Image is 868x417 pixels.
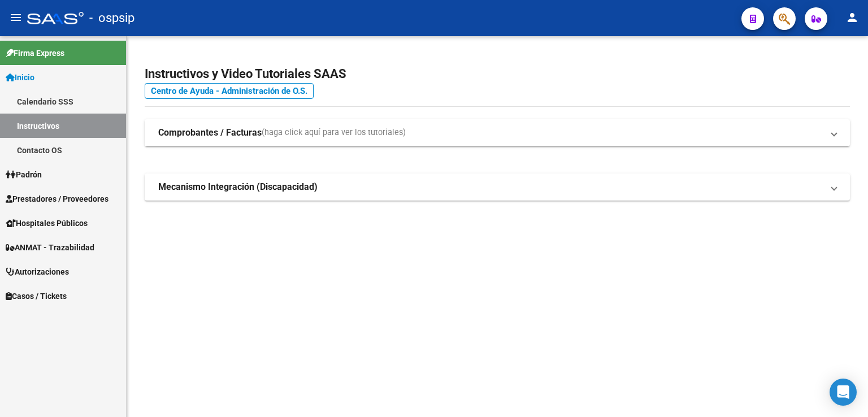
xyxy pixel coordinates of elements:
h2: Instructivos y Video Tutoriales SAAS [145,63,850,85]
span: (haga click aquí para ver los tutoriales) [262,127,406,139]
mat-expansion-panel-header: Mecanismo Integración (Discapacidad) [145,173,850,201]
span: Casos / Tickets [6,290,67,302]
div: Open Intercom Messenger [830,379,857,406]
mat-icon: menu [9,11,23,24]
span: Autorizaciones [6,266,69,278]
span: - ospsip [89,6,134,31]
span: Padrón [6,168,42,181]
mat-icon: person [845,11,859,24]
a: Centro de Ayuda - Administración de O.S. [145,83,314,99]
span: ANMAT - Trazabilidad [6,241,94,254]
span: Hospitales Públicos [6,217,88,229]
strong: Mecanismo Integración (Discapacidad) [158,181,318,193]
span: Inicio [6,71,34,84]
span: Firma Express [6,47,64,59]
mat-expansion-panel-header: Comprobantes / Facturas(haga click aquí para ver los tutoriales) [145,119,850,146]
strong: Comprobantes / Facturas [158,127,262,139]
span: Prestadores / Proveedores [6,193,108,205]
